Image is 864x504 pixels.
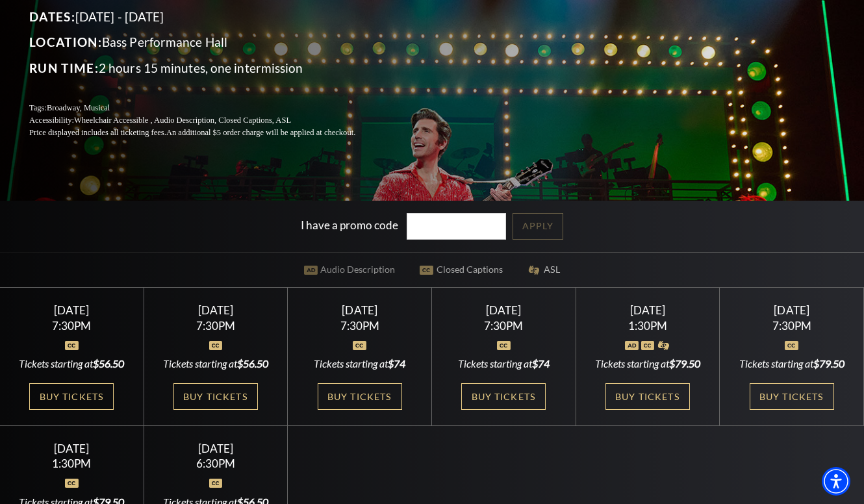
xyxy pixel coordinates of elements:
[29,383,114,410] a: Buy Tickets
[461,383,546,410] a: Buy Tickets
[388,357,405,370] span: $74
[74,116,291,125] span: Wheelchair Accessible , Audio Description, Closed Captions, ASL
[16,320,128,331] div: 7:30PM
[303,357,416,371] div: Tickets starting at
[735,303,848,317] div: [DATE]
[605,383,690,410] a: Buy Tickets
[29,127,387,139] p: Price displayed includes all ticketing fees.
[29,114,387,127] p: Accessibility:
[29,60,99,75] span: Run Time:
[750,383,834,410] a: Buy Tickets
[29,102,387,114] p: Tags:
[813,357,845,370] span: $79.50
[173,383,258,410] a: Buy Tickets
[159,303,272,317] div: [DATE]
[303,320,416,331] div: 7:30PM
[448,320,560,331] div: 7:30PM
[822,467,850,496] div: Accessibility Menu
[29,58,387,79] p: 2 hours 15 minutes, one intermission
[669,357,700,370] span: $79.50
[47,103,110,112] span: Broadway, Musical
[735,320,848,331] div: 7:30PM
[591,303,704,317] div: [DATE]
[448,303,560,317] div: [DATE]
[318,383,402,410] a: Buy Tickets
[159,357,272,371] div: Tickets starting at
[532,357,550,370] span: $74
[301,218,398,232] label: I have a promo code
[16,357,128,371] div: Tickets starting at
[29,34,102,49] span: Location:
[159,458,272,469] div: 6:30PM
[16,458,128,469] div: 1:30PM
[591,320,704,331] div: 1:30PM
[159,442,272,455] div: [DATE]
[29,32,387,53] p: Bass Performance Hall
[303,303,416,317] div: [DATE]
[166,128,355,137] span: An additional $5 order charge will be applied at checkout.
[29,9,75,24] span: Dates:
[735,357,848,371] div: Tickets starting at
[16,442,128,455] div: [DATE]
[448,357,560,371] div: Tickets starting at
[16,303,128,317] div: [DATE]
[29,6,387,27] p: [DATE] - [DATE]
[159,320,272,331] div: 7:30PM
[591,357,704,371] div: Tickets starting at
[93,357,124,370] span: $56.50
[237,357,268,370] span: $56.50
